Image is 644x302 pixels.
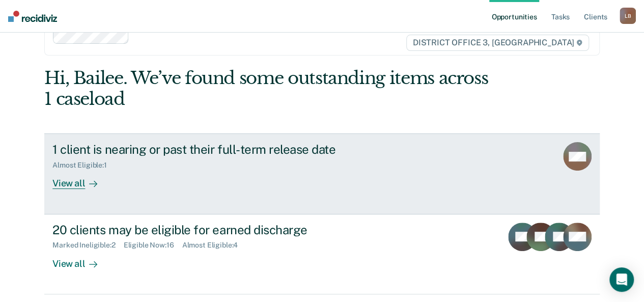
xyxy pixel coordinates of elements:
[124,241,182,250] div: Eligible Now : 16
[620,8,636,24] button: LB
[52,250,109,269] div: View all
[609,267,634,292] div: Open Intercom Messenger
[44,133,600,214] a: 1 client is nearing or past their full-term release dateAlmost Eligible:1View all
[182,241,246,250] div: Almost Eligible : 4
[52,223,410,237] div: 20 clients may be eligible for earned discharge
[52,170,109,189] div: View all
[620,8,636,24] div: L B
[44,214,600,294] a: 20 clients may be eligible for earned dischargeMarked Ineligible:2Eligible Now:16Almost Eligible:...
[52,161,115,170] div: Almost Eligible : 1
[406,35,589,51] span: DISTRICT OFFICE 3, [GEOGRAPHIC_DATA]
[8,11,57,22] img: Recidiviz
[52,241,123,250] div: Marked Ineligible : 2
[44,68,488,109] div: Hi, Bailee. We’ve found some outstanding items across 1 caseload
[52,142,410,157] div: 1 client is nearing or past their full-term release date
